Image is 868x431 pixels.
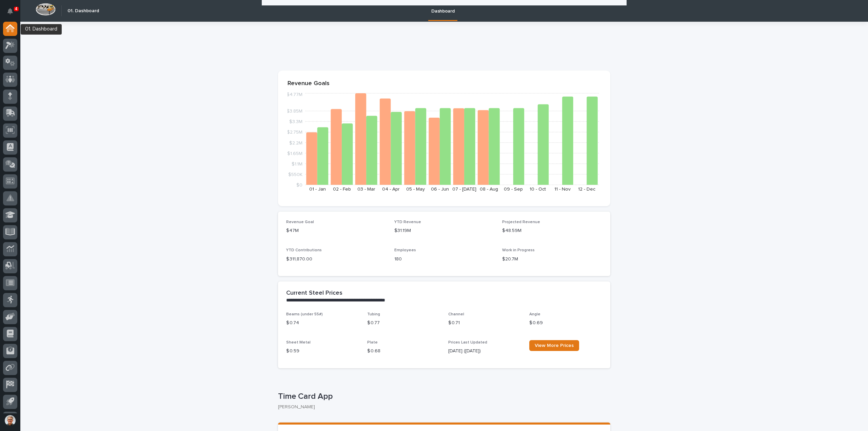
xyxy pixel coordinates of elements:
[67,8,99,14] h2: 01. Dashboard
[367,312,380,316] span: Tubing
[36,3,56,16] img: Workspace Logo
[554,187,571,192] text: 11 - Nov
[296,183,302,188] tspan: $0
[333,187,351,192] text: 02 - Feb
[357,187,375,192] text: 03 - Mar
[288,80,601,87] p: Revenue Goals
[502,256,602,263] p: $20.7M
[289,140,302,145] tspan: $2.2M
[480,187,498,192] text: 08 - Aug
[502,227,602,234] p: $48.59M
[3,4,17,18] button: Notifications
[286,348,359,355] p: $ 0.59
[286,248,322,252] span: YTD Contributions
[287,109,302,114] tspan: $3.85M
[448,340,487,345] span: Prices Last Updated
[529,319,602,327] p: $ 0.69
[289,119,302,124] tspan: $3.3M
[287,130,302,135] tspan: $2.75M
[448,312,464,316] span: Channel
[502,220,540,224] span: Projected Revenue
[286,227,386,234] p: $47M
[535,343,574,348] span: View More Prices
[394,227,494,234] p: $31.19M
[278,404,605,410] p: [PERSON_NAME]
[286,312,323,316] span: Beams (under 55#)
[286,340,311,345] span: Sheet Metal
[287,151,302,156] tspan: $1.65M
[287,92,302,97] tspan: $4.77M
[529,312,540,316] span: Angle
[448,348,521,355] p: [DATE] ([DATE])
[288,172,302,177] tspan: $550K
[286,319,359,327] p: $ 0.74
[448,319,521,327] p: $ 0.71
[8,8,17,19] div: Notifications4
[367,340,378,345] span: Plate
[367,319,440,327] p: $ 0.77
[406,187,425,192] text: 05 - May
[431,187,449,192] text: 06 - Jun
[3,413,17,428] button: users-avatar
[529,340,579,351] a: View More Prices
[286,290,342,297] h2: Current Steel Prices
[15,6,17,11] p: 4
[394,256,494,263] p: 180
[452,187,476,192] text: 07 - [DATE]
[502,248,535,252] span: Work in Progress
[504,187,523,192] text: 09 - Sep
[578,187,595,192] text: 12 - Dec
[278,392,608,401] p: Time Card App
[367,348,440,355] p: $ 0.68
[530,187,546,192] text: 10 - Oct
[309,187,326,192] text: 01 - Jan
[394,220,421,224] span: YTD Revenue
[382,187,400,192] text: 04 - Apr
[394,248,416,252] span: Employees
[292,161,302,166] tspan: $1.1M
[286,220,314,224] span: Revenue Goal
[286,256,386,263] p: $ 311,870.00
